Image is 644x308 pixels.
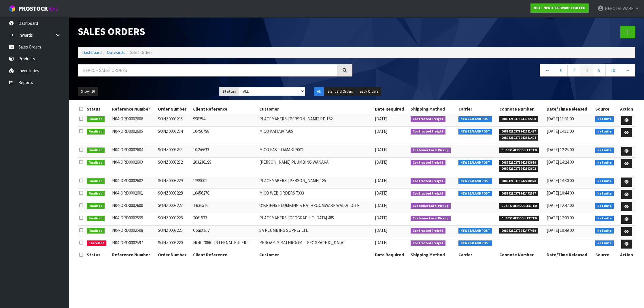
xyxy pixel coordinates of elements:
td: N04-ORD0002600 [111,201,156,213]
span: NEW ZEALAND POST [458,240,492,246]
span: Customer Local Pickup [411,203,451,209]
th: Carrier [457,104,498,114]
th: Date Required [373,104,409,114]
td: MICO WEB ORDERS 7333 [258,188,373,201]
td: SONZ0003227 [156,201,192,213]
h1: Sales Orders [78,26,352,37]
td: SONZ0003234 [156,126,192,145]
span: Contracted Freight [411,116,445,122]
span: Contracted Freight [411,160,445,166]
td: 10456633 [192,145,258,157]
td: 203238199 [192,157,258,176]
span: [DATE] 14:24:00 [547,159,574,165]
button: Standard Orders [324,87,356,96]
td: 10456798 [192,126,258,145]
span: [DATE] 10:44:00 [547,190,574,196]
th: Client Reference [192,104,258,114]
img: cube-alt.png [9,5,16,12]
td: [PERSON_NAME] PLUMBING WANAKA [258,157,373,176]
span: [DATE] 10:49:00 [547,227,574,233]
span: Finalised [87,148,105,153]
span: Finalised [87,116,105,122]
td: N04-ORD0002605 [111,126,156,145]
th: Carrier [457,250,498,260]
span: NEW ZEALAND POST [458,228,492,234]
td: PLACEMAKERS-[PERSON_NAME] 185 [258,176,373,188]
span: [DATE] 14:11:00 [547,128,574,134]
th: Order Number [156,250,192,260]
span: Netsuite [595,216,614,221]
span: Finalised [87,203,105,209]
td: 10456278 [192,188,258,201]
span: Contracted Freight [411,228,445,234]
th: Connote Number [498,104,545,114]
th: Source [594,250,617,260]
a: ← [540,64,555,76]
td: SONZ0003228 [156,188,192,201]
span: [DATE] [375,215,387,221]
td: SONZ0003229 [156,176,192,188]
td: SONZ0003225 [156,225,192,238]
span: Finalised [87,191,105,197]
th: Connote Number [498,250,545,260]
a: → [620,64,635,76]
td: SONZ0003235 [156,114,192,126]
span: CUSTOMER COLLECTED [499,203,539,209]
a: Dashboard [82,50,102,55]
td: PLACEMAKERS-[PERSON_NAME] RD 162 [258,114,373,126]
span: Netsuite [595,116,614,122]
span: 00894210379942693619 [499,160,538,166]
span: Netsuite [595,240,614,246]
td: SONZ0003233 [156,145,192,157]
th: Shipping Method [409,104,457,114]
span: 00894210379942472597 [499,191,538,197]
span: 00894210379942693602 [499,166,538,172]
span: Cancelled [87,240,107,246]
span: [DATE] [375,240,387,245]
th: Action [617,104,635,114]
td: 1299002 [192,176,258,188]
th: Date/Time Released [545,250,594,260]
td: N04-ORD0002602 [111,176,156,188]
td: SONZ0003226 [156,213,192,225]
th: Customer [258,104,373,114]
span: Netsuite [595,228,614,234]
td: 2061533 [192,213,258,225]
td: NOR-7066 - INTERNAL FULFILL [192,238,258,250]
td: 998754 [192,114,258,126]
th: Action [617,250,635,260]
td: SONZ0003232 [156,157,192,176]
td: MICO EAST TAMAKI 7002 [258,145,373,157]
td: N04-ORD0002603 [111,157,156,176]
a: 6 [555,64,568,76]
span: [DATE] 11:31:00 [547,116,574,122]
span: NEROTAPWARE [605,6,633,11]
a: 9 [593,64,606,76]
button: Back Orders [356,87,381,96]
span: [DATE] [375,190,387,196]
span: [DATE] [375,227,387,233]
span: Netsuite [595,160,614,166]
th: Status [85,104,111,114]
small: WMS [49,6,58,12]
span: 00894210379942681494 [499,135,538,141]
td: PLACEMAKERS-[GEOGRAPHIC_DATA] 485 [258,213,373,225]
span: Contracted Freight [411,129,445,135]
th: Source [594,104,617,114]
button: Show: 10 [78,87,98,96]
span: Finalised [87,160,105,166]
td: TR36516 [192,201,258,213]
th: Reference Number [111,250,156,260]
span: [DATE] [375,116,387,122]
button: All [314,87,324,96]
span: [DATE] 12:09:00 [547,215,574,221]
span: Finalised [87,216,105,221]
a: Outwards [107,50,125,55]
a: 8 [580,64,593,76]
td: N04-ORD0002601 [111,188,156,201]
td: RENOARTS BATHROOM - [GEOGRAPHIC_DATA] [258,238,373,250]
span: Contracted Freight [411,240,445,246]
span: Contracted Freight [411,178,445,184]
span: Finalised [87,228,105,234]
th: Reference Number [111,104,156,114]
